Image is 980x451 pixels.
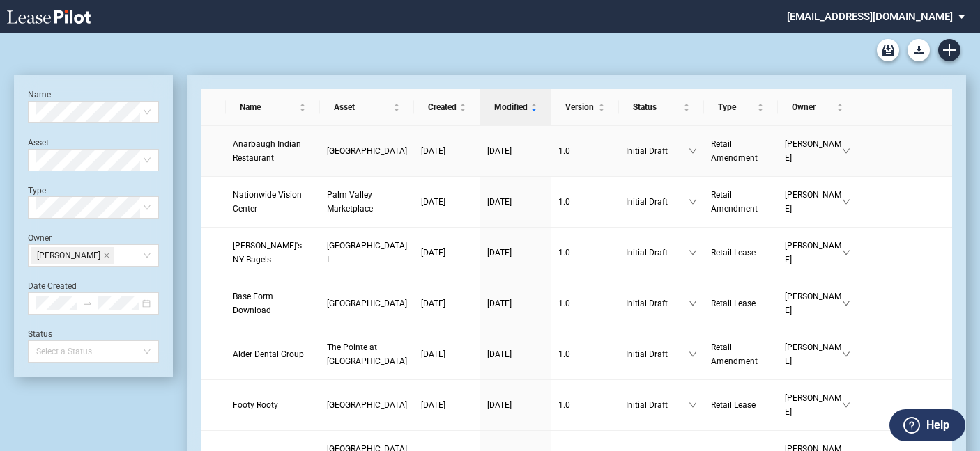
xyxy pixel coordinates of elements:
[938,39,960,61] a: Create new document
[421,248,445,258] span: [DATE]
[711,296,771,310] a: Retail Lease
[842,401,850,409] span: down
[842,198,850,206] span: down
[704,89,778,126] th: Type
[792,100,834,114] span: Owner
[626,296,688,310] span: Initial Draft
[778,89,857,126] th: Owner
[233,292,273,315] span: Base Form Download
[877,39,899,61] a: Archive
[785,188,842,216] span: [PERSON_NAME]
[487,299,512,308] span: [DATE]
[487,195,544,209] a: [DATE]
[421,299,445,308] span: [DATE]
[689,198,697,206] span: down
[487,197,512,207] span: [DATE]
[421,398,473,412] a: [DATE]
[558,195,613,209] a: 1.0
[327,241,407,264] span: Fremont Town Center I
[626,144,688,158] span: Initial Draft
[558,246,613,260] a: 1.0
[233,290,313,317] a: Base Form Download
[558,144,613,158] a: 1.0
[842,147,850,155] span: down
[711,342,758,366] span: Retail Amendment
[711,299,756,308] span: Retail Lease
[233,347,313,361] a: Alder Dental Group
[558,296,613,310] a: 1.0
[785,290,842,317] span: [PERSON_NAME]
[320,89,414,126] th: Asset
[785,391,842,419] span: [PERSON_NAME]
[28,90,51,100] label: Name
[240,100,296,114] span: Name
[689,299,697,308] span: down
[487,347,544,361] a: [DATE]
[711,400,756,410] span: Retail Lease
[327,190,373,214] span: Palm Valley Marketplace
[83,299,93,308] span: swap-right
[233,188,313,216] a: Nationwide Vision Center
[558,299,570,308] span: 1 . 0
[421,146,445,156] span: [DATE]
[233,400,278,410] span: Footy Rooty
[487,400,512,410] span: [DATE]
[327,299,407,308] span: Cinco Ranch
[903,39,934,61] md-menu: Download Blank Form List
[83,299,93,308] span: to
[619,89,703,126] th: Status
[626,246,688,260] span: Initial Draft
[926,416,949,434] label: Help
[28,186,46,196] label: Type
[421,347,473,361] a: [DATE]
[421,197,445,207] span: [DATE]
[842,248,850,257] span: down
[28,281,77,291] label: Date Created
[421,296,473,310] a: [DATE]
[633,100,680,114] span: Status
[226,89,320,126] th: Name
[233,398,313,412] a: Footy Rooty
[558,349,570,359] span: 1 . 0
[718,100,754,114] span: Type
[487,296,544,310] a: [DATE]
[233,239,313,267] a: [PERSON_NAME]'s NY Bagels
[626,195,688,209] span: Initial Draft
[565,100,596,114] span: Version
[327,400,407,410] span: Cinco Ranch
[327,144,407,158] a: [GEOGRAPHIC_DATA]
[487,144,544,158] a: [DATE]
[889,409,965,441] button: Help
[103,252,110,259] span: close
[421,246,473,260] a: [DATE]
[233,139,301,163] span: Anarbaugh Indian Restaurant
[28,138,49,148] label: Asset
[711,139,758,163] span: Retail Amendment
[487,349,512,359] span: [DATE]
[37,248,100,263] span: [PERSON_NAME]
[626,347,688,361] span: Initial Draft
[414,89,480,126] th: Created
[494,100,528,114] span: Modified
[785,340,842,368] span: [PERSON_NAME]
[689,401,697,409] span: down
[233,349,304,359] span: Alder Dental Group
[487,248,512,258] span: [DATE]
[428,100,457,114] span: Created
[558,400,570,410] span: 1 . 0
[327,188,407,216] a: Palm Valley Marketplace
[421,195,473,209] a: [DATE]
[711,246,771,260] a: Retail Lease
[487,246,544,260] a: [DATE]
[233,241,302,264] span: Noah's NY Bagels
[711,340,771,368] a: Retail Amendment
[711,190,758,214] span: Retail Amendment
[689,350,697,358] span: down
[334,100,390,114] span: Asset
[908,39,930,61] button: Download Blank Form
[421,400,445,410] span: [DATE]
[558,248,570,258] span: 1 . 0
[558,398,613,412] a: 1.0
[711,398,771,412] a: Retail Lease
[558,347,613,361] a: 1.0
